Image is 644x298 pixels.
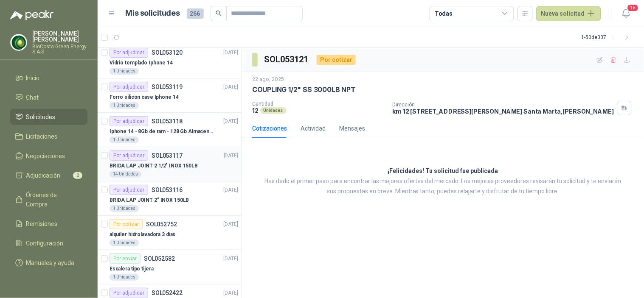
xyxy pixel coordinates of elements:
a: Inicio [10,70,87,86]
p: SOL053120 [152,50,183,56]
a: Manuales y ayuda [10,255,87,271]
span: Licitaciones [26,132,58,141]
a: Por adjudicarSOL053116[DATE] BRIDA LAP JOINT 2" INOX 150LB1 Unidades [98,181,242,216]
p: [DATE] [224,289,238,297]
h3: ¡Felicidades! Tu solicitud fue publicada [388,166,498,176]
a: Remisiones [10,216,87,232]
a: Por adjudicarSOL053120[DATE] Vidrio templado Iphone 141 Unidades [98,44,242,78]
p: Has dado el primer paso para encontrar las mejores ofertas del mercado. Los mejores proveedores r... [263,176,623,197]
p: BioCosta Green Energy S.A.S [32,44,87,54]
h1: Mis solicitudes [126,7,180,19]
div: Todas [435,9,453,18]
a: Por adjudicarSOL053117[DATE] BRIDA LAP JOINT 2 1/2" INOX 150LB14 Unidades [98,147,242,181]
a: Adjudicación2 [10,167,87,184]
p: [DATE] [224,255,238,263]
p: SOL053116 [152,187,183,193]
span: Solicitudes [26,112,56,122]
p: Dirección [393,102,614,108]
button: Nueva solicitud [536,6,601,21]
p: SOL053119 [152,84,183,90]
a: Solicitudes [10,109,87,125]
p: SOL052422 [152,290,183,296]
div: Mensajes [339,124,365,133]
div: Cotizaciones [252,124,287,133]
p: SOL053118 [152,118,183,124]
p: COUPLING 1/2" SS 3000LB NPT [252,85,356,94]
div: Actividad [301,124,326,133]
p: [DATE] [224,117,238,125]
p: Vidrio templado Iphone 14 [110,59,173,67]
a: Configuración [10,235,87,251]
span: 2 [73,172,82,179]
div: 1 Unidades [110,68,139,75]
span: Manuales y ayuda [26,258,75,267]
div: 1 Unidades [110,274,139,281]
h3: SOL053121 [264,53,310,66]
div: 14 Unidades [110,171,141,178]
div: Por adjudicar [110,288,148,298]
span: Inicio [26,73,40,83]
a: Órdenes de Compra [10,187,87,212]
div: Por cotizar [110,219,143,229]
div: Unidades [260,107,287,114]
div: Por adjudicar [110,150,148,161]
span: 16 [627,4,639,12]
p: BRIDA LAP JOINT 2" INOX 150LB [110,196,189,204]
p: [PERSON_NAME] [PERSON_NAME] [32,31,87,42]
a: Por adjudicarSOL053119[DATE] Forro silicon case Iphone 141 Unidades [98,78,242,113]
p: SOL053117 [152,153,183,159]
p: BRIDA LAP JOINT 2 1/2" INOX 150LB [110,162,198,170]
p: Forro silicon case Iphone 14 [110,93,179,101]
a: Negociaciones [10,148,87,164]
span: Órdenes de Compra [26,190,79,209]
div: Por cotizar [317,55,356,65]
div: 1 - 50 de 337 [582,31,634,44]
a: Por cotizarSOL052752[DATE] alquiler hidrolavadora 3 dias1 Unidades [98,216,242,250]
p: 22 ago, 2025 [252,75,284,84]
span: Negociaciones [26,151,65,161]
p: Iphone 14 - 8Gb de ram - 128 Gb Almacenamiento [110,128,215,136]
p: Cantidad [252,101,386,107]
p: 12 [252,107,259,114]
a: Por enviarSOL052582[DATE] Escalera tipo tijera1 Unidades [98,250,242,284]
p: [DATE] [224,220,238,228]
p: [DATE] [224,49,238,57]
div: Por adjudicar [110,185,148,195]
button: 16 [619,6,634,21]
p: km 12 [STREET_ADDRESS][PERSON_NAME] Santa Marta , [PERSON_NAME] [393,108,614,115]
p: Escalera tipo tijera [110,265,154,273]
span: Adjudicación [26,171,61,180]
p: [DATE] [224,186,238,194]
p: SOL052752 [146,221,177,227]
p: SOL052582 [144,256,175,262]
span: Chat [26,93,39,102]
div: Por adjudicar [110,47,148,58]
div: 1 Unidades [110,240,139,246]
div: 1 Unidades [110,102,139,109]
a: Por adjudicarSOL053118[DATE] Iphone 14 - 8Gb de ram - 128 Gb Almacenamiento1 Unidades [98,113,242,147]
div: Por adjudicar [110,82,148,92]
p: alquiler hidrolavadora 3 dias [110,231,176,239]
p: [DATE] [224,83,238,91]
div: Por enviar [110,253,141,264]
span: 266 [187,8,204,19]
p: [DATE] [224,152,238,160]
div: 1 Unidades [110,136,139,143]
div: Por adjudicar [110,116,148,126]
span: Configuración [26,239,64,248]
div: 1 Unidades [110,205,139,212]
img: Company Logo [11,34,27,50]
a: Chat [10,89,87,106]
img: Logo peakr [10,10,53,20]
span: Remisiones [26,219,58,228]
a: Licitaciones [10,128,87,145]
span: search [216,10,222,16]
